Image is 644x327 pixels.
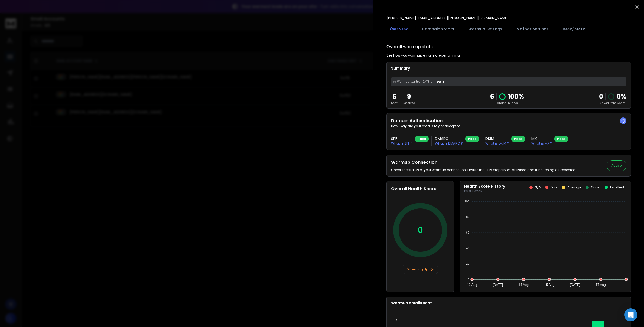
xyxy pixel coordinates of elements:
[535,185,541,189] p: N/A
[396,319,397,322] tspan: 4
[591,185,600,189] p: Good
[386,15,509,21] p: [PERSON_NAME][EMAIL_ADDRESS][PERSON_NAME][DOMAIN_NAME]
[435,141,463,146] p: What is DMARC ?
[391,159,576,166] h2: Warmup Connection
[435,136,463,141] h3: DMARC
[610,185,624,189] p: Excellent
[560,23,588,35] button: IMAP/ SMTP
[531,136,552,141] h3: MX
[466,231,469,234] tspan: 60
[391,66,626,71] p: Summary
[511,136,525,142] div: Pass
[465,136,479,142] div: Pass
[466,262,469,265] tspan: 20
[490,92,494,101] p: 6
[386,23,411,35] button: Overview
[391,117,626,124] h2: Domain Authentication
[405,267,435,272] p: Warming Up
[402,92,415,101] p: 9
[490,101,524,105] p: Landed in Inbox
[624,308,637,321] div: Open Intercom Messenger
[596,283,606,287] tspan: 17 Aug
[466,215,469,218] tspan: 80
[386,44,433,50] h1: Overall warmup stats
[391,124,626,128] p: How likely are your emails to get accepted?
[391,136,412,141] h3: SPF
[554,136,568,142] div: Pass
[391,168,576,172] p: Check the status of your warmup connection. Ensure that it is properly established and functionin...
[386,53,460,58] p: See how you warmup emails are performing
[467,283,477,287] tspan: 12 Aug
[418,225,423,235] p: 0
[617,92,626,101] p: 0 %
[464,184,505,189] p: Health Score History
[599,92,603,101] strong: 0
[493,283,503,287] tspan: [DATE]
[391,186,450,192] h2: Overall Health Score
[464,189,505,193] p: Past 1 week
[551,185,558,189] p: Poor
[468,278,469,281] tspan: 0
[464,200,469,203] tspan: 100
[607,160,626,171] button: Active
[513,23,552,35] button: Mailbox Settings
[544,283,554,287] tspan: 15 Aug
[391,92,398,101] p: 6
[419,23,457,35] button: Campaign Stats
[466,247,469,250] tspan: 40
[567,185,581,189] p: Average
[570,283,580,287] tspan: [DATE]
[485,141,509,146] p: What is DKIM ?
[402,101,415,105] p: Received
[397,80,434,84] span: Warmup started [DATE] on
[391,77,626,86] div: [DATE]
[485,136,509,141] h3: DKIM
[519,283,529,287] tspan: 14 Aug
[531,141,552,146] p: What is MX ?
[391,101,398,105] p: Sent
[391,141,412,146] p: What is SPF ?
[599,101,626,105] p: Saved from Spam
[508,92,524,101] p: 100 %
[415,136,429,142] div: Pass
[465,23,506,35] button: Warmup Settings
[391,300,626,306] p: Warmup emails sent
